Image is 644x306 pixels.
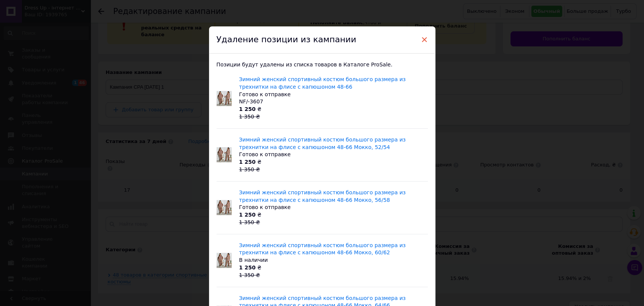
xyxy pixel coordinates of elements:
[239,159,256,165] b: 1 250
[239,114,260,120] span: 1 350 ₴
[239,212,256,218] b: 1 250
[209,26,435,54] div: Удаление позиции из кампании
[217,253,232,268] img: Зимний женский спортивный костюм большого размера из трехнитки на флисе с капюшоном 48-66 Мокко, ...
[239,189,406,203] a: Зимний женский спортивный костюм большого размера из трехнитки на флисе с капюшоном 48-66 Мокко, ...
[217,200,232,215] img: Зимний женский спортивный костюм большого размера из трехнитки на флисе с капюшоном 48-66 Мокко, ...
[239,264,256,271] b: 1 250
[239,264,428,279] div: ₴
[217,91,232,106] img: Зимний женский спортивный костюм большого размера из трехнитки на флисе с капюшоном 48-66
[421,33,428,46] span: ×
[239,137,406,150] a: Зимний женский спортивный костюм большого размера из трехнитки на флисе с капюшоном 48-66 Мокко, ...
[239,76,406,90] a: Зимний женский спортивный костюм большого размера из трехнитки на флисе с капюшоном 48-66
[239,257,428,264] div: В наличии
[239,211,428,226] div: ₴
[239,272,260,278] span: 1 350 ₴
[239,242,406,256] a: Зимний женский спортивный костюм большого размера из трехнитки на флисе с капюшоном 48-66 Мокко, ...
[239,219,260,225] span: 1 350 ₴
[239,106,428,121] div: ₴
[239,91,428,98] div: Готово к отправке
[239,158,428,174] div: ₴
[239,98,263,105] span: NF/-3607
[239,204,428,211] div: Готово к отправке
[239,166,260,172] span: 1 350 ₴
[239,106,256,112] b: 1 250
[217,147,232,162] img: Зимний женский спортивный костюм большого размера из трехнитки на флисе с капюшоном 48-66 Мокко, ...
[239,151,428,158] div: Готово к отправке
